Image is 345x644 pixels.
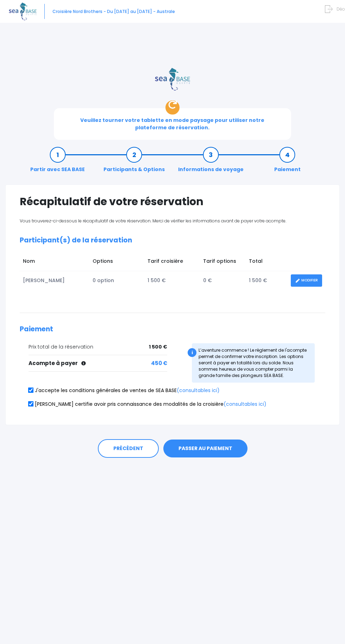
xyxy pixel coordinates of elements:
div: L’aventure commence ! Le règlement de l'acompte permet de confirmer votre inscription. Les option... [192,343,315,383]
label: J'accepte les conditions générales de ventes de SEA BASE [29,387,220,394]
td: Options [89,254,145,271]
a: (consultables ici) [177,387,220,394]
button: PASSER AU PAIEMENT [163,440,247,458]
td: 0 € [200,271,246,290]
td: Tarif croisière [144,254,200,271]
span: Croisière Nord Brothers - Du [DATE] au [DATE] - Australe [52,8,175,14]
td: [PERSON_NAME] [20,271,89,290]
td: Tarif options [200,254,246,271]
h2: Paiement [20,325,325,333]
a: Informations de voyage [175,151,247,173]
td: Total [246,254,288,271]
span: Veuillez tourner votre tablette en mode paysage pour utiliser notre plateforme de réservation. [80,117,264,131]
a: PRÉCÉDENT [98,439,159,458]
div: Prix total de la réservation [29,343,167,351]
span: 450 € [151,359,167,367]
a: MODIFIER [291,274,322,287]
td: 1 500 € [246,271,288,290]
a: (consultables ici) [224,401,266,408]
div: i [188,348,196,357]
td: Nom [20,254,89,271]
span: Vous trouverez-ci-dessous le récapitulatif de votre réservation. Merci de vérifier les informatio... [20,218,286,224]
label: [PERSON_NAME] certifie avoir pris connaissance des modalités de la croisière [29,401,266,408]
h1: Récapitulatif de votre réservation [20,195,325,208]
td: 1 500 € [144,271,200,290]
span: 0 option [93,277,114,284]
a: Participants & Options [100,151,168,173]
input: [PERSON_NAME] certifie avoir pris connaissance des modalités de la croisière(consultables ici) [28,401,34,407]
a: Paiement [271,151,304,173]
span: 1 500 € [149,343,167,351]
div: Acompte à payer [29,359,167,367]
h2: Participant(s) de la réservation [20,236,325,245]
img: logo_color1.png [155,68,190,91]
input: J'accepte les conditions générales de ventes de SEA BASE(consultables ici) [28,388,34,393]
a: Partir avec SEA BASE [27,151,88,173]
